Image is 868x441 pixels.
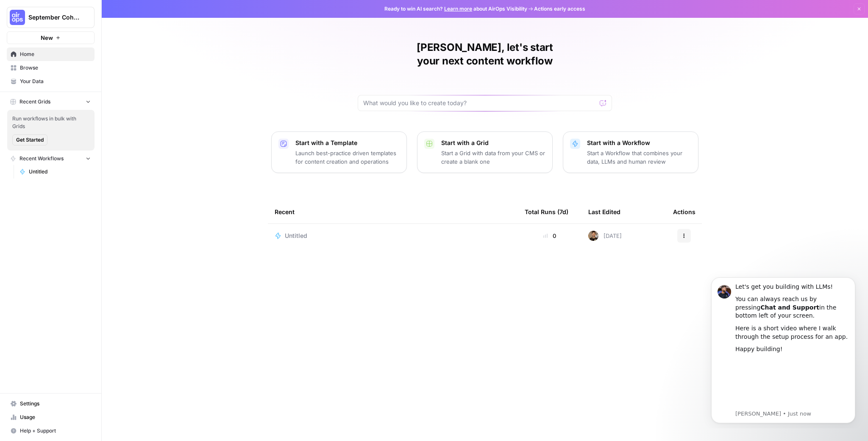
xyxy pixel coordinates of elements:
[588,231,598,241] img: 36rz0nf6lyfqsoxlb67712aiq2cf
[441,139,545,147] p: Start with a Grid
[20,400,91,408] span: Settings
[19,155,64,162] span: Recent Workflows
[12,134,47,145] button: Get Started
[673,200,696,223] div: Actions
[10,10,25,25] img: September Cohort Logo
[37,88,150,139] iframe: youtube
[525,232,575,240] div: 0
[271,131,407,173] button: Start with a TemplateLaunch best-practice driven templates for content creation and operations
[7,31,95,44] button: New
[20,78,91,85] span: Your Data
[7,47,95,61] a: Home
[20,64,91,72] span: Browse
[441,149,545,166] p: Start a Grid with data from your CMS or create a blank one
[7,7,95,28] button: Workspace: September Cohort
[28,13,80,22] span: September Cohort
[363,99,596,107] input: What would you like to create today?
[41,33,53,42] span: New
[19,98,50,106] span: Recent Grids
[20,50,91,58] span: Home
[7,152,95,165] button: Recent Workflows
[16,136,44,144] span: Get Started
[275,200,511,223] div: Recent
[588,231,622,241] div: [DATE]
[587,139,691,147] p: Start with a Workflow
[20,427,91,435] span: Help + Support
[7,95,95,108] button: Recent Grids
[358,41,612,68] h1: [PERSON_NAME], let's start your next content workflow
[7,424,95,438] button: Help + Support
[417,131,553,173] button: Start with a GridStart a Grid with data from your CMS or create a blank one
[587,149,691,166] p: Start a Workflow that combines your data, LLMs and human review
[444,6,472,12] a: Learn more
[7,75,95,88] a: Your Data
[525,200,568,223] div: Total Runs (7d)
[285,232,307,240] span: Untitled
[20,413,91,421] span: Usage
[588,200,620,223] div: Last Edited
[7,410,95,424] a: Usage
[698,270,868,428] iframe: Intercom notifications message
[16,165,95,179] a: Untitled
[12,115,89,130] span: Run workflows in bulk with Grids
[7,61,95,75] a: Browse
[295,149,400,166] p: Launch best-practice driven templates for content creation and operations
[7,397,95,410] a: Settings
[29,168,91,176] span: Untitled
[295,139,400,147] p: Start with a Template
[37,140,150,148] p: Message from Steven, sent Just now
[534,5,585,13] span: Actions early access
[563,131,698,173] button: Start with a WorkflowStart a Workflow that combines your data, LLMs and human review
[384,5,527,13] span: Ready to win AI search? about AirOps Visibility
[275,232,511,240] a: Untitled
